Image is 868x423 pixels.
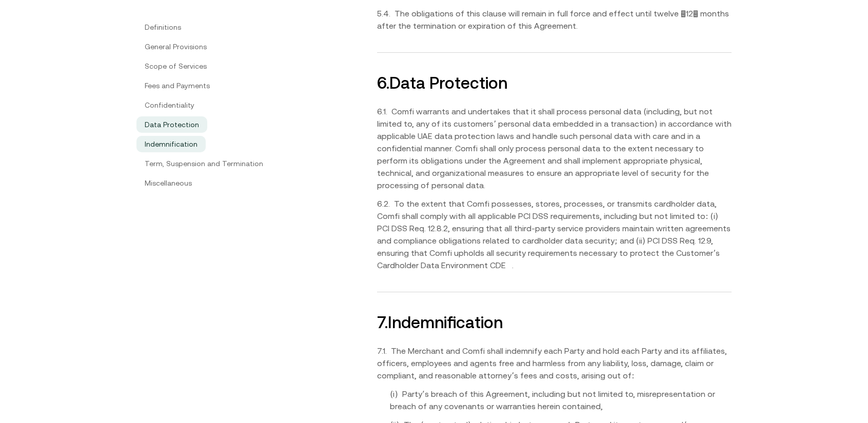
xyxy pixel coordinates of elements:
[136,136,206,152] a: Indemnification
[136,175,200,191] a: Miscellaneous
[136,155,271,172] a: Term, Suspension and Termination
[377,345,732,381] p: 7.1. The Merchant and Comfi shall indemnify each Party and hold each Party and its affiliates, of...
[377,73,732,93] h2: 6 . Data Protection
[136,19,189,35] a: Definitions
[377,105,732,191] p: 6.1. Comfi warrants and undertakes that it shall process personal data (including, but not limite...
[136,97,203,113] a: Confidentiality
[136,38,215,55] a: General Provisions
[377,313,732,332] h2: 7 . Indemnification
[377,7,732,32] p: 5.4. The obligations of this clause will remain in full force and effect until twelve 12 months...
[136,116,207,133] a: Data Protection
[377,197,732,271] p: 6.2. To the extent that Comfi possesses, stores, processes, or transmits cardholder data, Comfi s...
[377,388,732,412] p: (i) Partyʼs breach of this Agreement, including but not limited to, misrepresentation or breach o...
[136,58,215,74] a: Scope of Services
[136,77,218,94] a: Fees and Payments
